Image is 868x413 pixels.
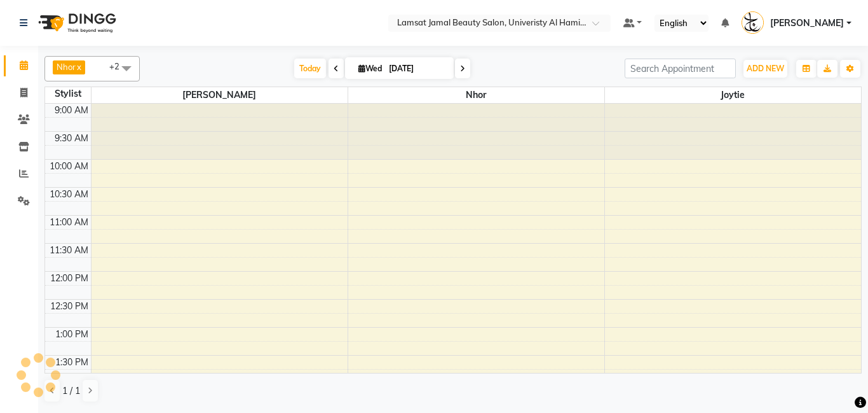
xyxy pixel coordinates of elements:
[47,160,91,173] div: 10:00 AM
[625,59,736,78] input: Search Appointment
[76,62,81,72] a: x
[770,17,844,30] span: [PERSON_NAME]
[45,87,91,101] div: Stylist
[348,87,604,103] span: Nhor
[47,188,91,201] div: 10:30 AM
[52,104,91,117] div: 9:00 AM
[52,132,91,145] div: 9:30 AM
[109,61,129,71] span: +2
[53,356,91,369] div: 1:30 PM
[62,384,80,398] span: 1 / 1
[742,11,764,34] img: Lamsat Jamal
[605,87,862,103] span: Joytie
[48,300,91,313] div: 12:30 PM
[355,64,385,73] span: Wed
[47,216,91,229] div: 11:00 AM
[48,272,91,285] div: 12:00 PM
[32,5,119,41] img: logo
[294,59,326,78] span: Today
[747,64,784,73] span: ADD NEW
[57,62,76,72] span: Nhor
[743,60,787,78] button: ADD NEW
[385,59,449,78] input: 2025-09-03
[53,328,91,341] div: 1:00 PM
[92,87,348,103] span: [PERSON_NAME]
[47,244,91,257] div: 11:30 AM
